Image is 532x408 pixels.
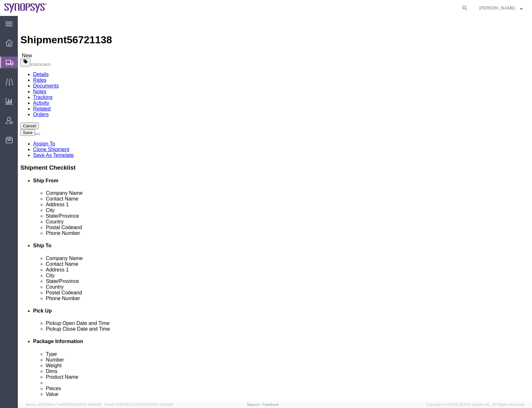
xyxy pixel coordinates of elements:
[18,16,532,401] iframe: FS Legacy Container
[104,403,173,406] span: Client: 2025.18.0-27d3021
[247,403,263,406] a: Support
[426,402,524,407] span: Copyright © [DATE]-[DATE] Agistix Inc., All Rights Reserved
[147,403,173,406] span: [DATE] 10:20:09
[262,403,279,406] a: Feedback
[25,403,101,406] span: Server: 2025.18.0-c7ad5f513fb
[479,4,515,11] span: Rafael Chacon
[76,403,101,406] span: [DATE] 14:43:55
[4,3,47,13] img: logo
[479,4,523,12] button: [PERSON_NAME]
